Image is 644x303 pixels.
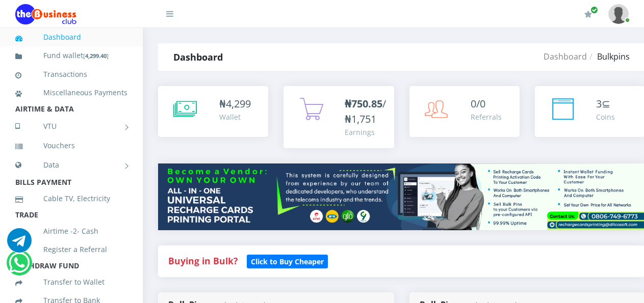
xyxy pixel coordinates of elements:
a: Dashboard [544,51,587,62]
b: ₦750.85 [345,97,382,111]
a: Data [15,152,127,178]
div: Coins [596,112,615,122]
i: Renew/Upgrade Subscription [584,10,592,18]
span: 3 [596,97,602,111]
a: Chat for support [9,258,30,275]
div: ⊆ [596,96,615,112]
strong: Dashboard [173,51,223,63]
strong: Buying in Bulk? [168,255,238,267]
a: Miscellaneous Payments [15,81,127,104]
div: Earnings [345,127,386,137]
b: 4,299.40 [85,52,107,60]
a: Click to Buy Cheaper [247,255,328,267]
a: Cable TV, Electricity [15,187,127,210]
a: ₦4,299 Wallet [158,86,268,137]
div: Referrals [471,112,502,122]
span: 0/0 [471,97,485,111]
div: ₦ [219,96,251,112]
a: Transactions [15,63,127,86]
a: Airtime -2- Cash [15,219,127,243]
img: Logo [15,4,76,24]
span: 4,299 [226,97,251,111]
a: Chat for support [7,236,32,253]
li: Bulkpins [587,50,630,63]
b: Click to Buy Cheaper [251,257,324,266]
span: /₦1,751 [345,97,386,126]
img: User [608,4,629,24]
a: ₦750.85/₦1,751 Earnings [284,86,394,148]
span: Renew/Upgrade Subscription [590,6,598,14]
a: Register a Referral [15,238,127,261]
a: Vouchers [15,134,127,157]
a: Fund wallet[4,299.40] [15,44,127,68]
div: Wallet [219,112,251,122]
a: Dashboard [15,25,127,49]
small: [ ] [83,52,109,60]
a: Transfer to Wallet [15,270,127,294]
a: 0/0 Referrals [409,86,520,137]
a: VTU [15,114,127,139]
